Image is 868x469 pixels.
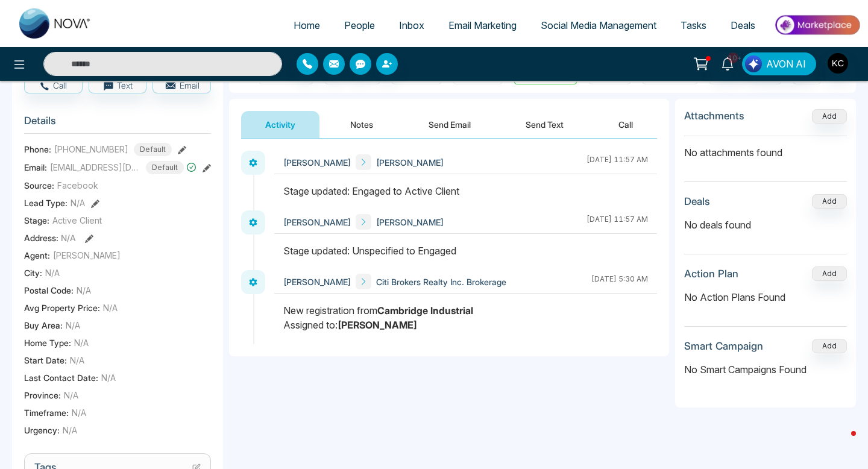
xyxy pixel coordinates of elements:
span: N/A [61,233,76,243]
span: Add [812,110,847,121]
span: N/A [74,336,89,349]
span: Avg Property Price : [24,301,100,314]
span: N/A [64,389,78,401]
span: Home [294,19,320,31]
button: Add [812,266,847,281]
button: Add [812,109,847,124]
span: Source: [24,179,54,192]
h3: Attachments [684,110,744,122]
button: Activity [241,111,319,138]
span: [PERSON_NAME] [283,275,351,288]
a: Home [281,14,332,37]
a: 10+ [713,52,742,74]
span: N/A [70,354,84,367]
button: Call [24,77,83,93]
span: N/A [66,319,80,332]
img: Market-place.gif [773,11,861,39]
a: Email Marketing [436,14,529,37]
span: Default [134,143,172,156]
div: [DATE] 11:57 AM [587,214,648,230]
span: [PERSON_NAME] [376,216,444,228]
span: Buy Area : [24,319,63,332]
span: [PERSON_NAME] [283,156,351,169]
span: Citi Brokers Realty Inc. Brokerage [376,275,506,288]
p: No deals found [684,218,847,232]
button: AVON AI [742,52,816,75]
span: Active Client [52,214,102,227]
a: Deals [719,14,767,37]
span: N/A [63,424,77,436]
span: N/A [103,301,118,314]
h3: Deals [684,195,710,207]
p: No Action Plans Found [684,290,847,304]
span: Deals [731,19,755,31]
h3: Action Plan [684,268,738,280]
span: [EMAIL_ADDRESS][DOMAIN_NAME] [50,161,140,174]
span: Phone: [24,143,51,156]
span: N/A [77,284,91,297]
button: Call [594,111,657,138]
span: Facebook [57,179,98,192]
span: AVON AI [766,57,806,71]
img: Nova CRM Logo [19,8,92,39]
div: [DATE] 5:30 AM [591,274,648,289]
a: Social Media Management [529,14,668,37]
button: Send Text [502,111,588,138]
button: Send Email [404,111,495,138]
span: Email Marketing [448,19,517,31]
div: [DATE] 11:57 AM [587,154,648,170]
a: Tasks [668,14,719,37]
span: Tasks [681,19,706,31]
span: [PERSON_NAME] [376,156,444,169]
span: N/A [71,197,85,209]
span: Social Media Management [541,19,656,31]
span: Lead Type: [24,197,68,209]
span: Province : [24,389,61,401]
span: N/A [101,371,116,384]
span: Start Date : [24,354,67,367]
span: [PERSON_NAME] [283,216,351,228]
h3: Smart Campaign [684,340,763,352]
span: Default [146,161,184,174]
button: Email [153,77,211,93]
button: Notes [326,111,397,138]
span: Last Contact Date : [24,371,98,384]
span: [PERSON_NAME] [53,249,121,262]
iframe: Intercom live chat [827,428,856,457]
img: User Avatar [828,53,848,74]
a: People [332,14,387,37]
img: Lead Flow [745,55,762,72]
button: Add [812,194,847,209]
p: No Smart Campaigns Found [684,362,847,377]
h3: Details [24,115,211,133]
span: Inbox [399,19,424,31]
button: Text [89,77,147,93]
span: Postal Code : [24,284,74,297]
a: Inbox [387,14,436,37]
span: 10+ [728,52,738,63]
span: Email: [24,161,47,174]
span: N/A [45,266,60,279]
span: Home Type : [24,336,71,349]
span: Timeframe : [24,406,69,419]
span: Stage: [24,214,49,227]
span: Address: [24,231,76,244]
span: People [344,19,375,31]
span: N/A [72,406,86,419]
span: City : [24,266,42,279]
p: No attachments found [684,136,847,160]
button: Add [812,339,847,353]
span: [PHONE_NUMBER] [54,143,128,156]
span: Agent: [24,249,50,262]
span: Urgency : [24,424,60,436]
